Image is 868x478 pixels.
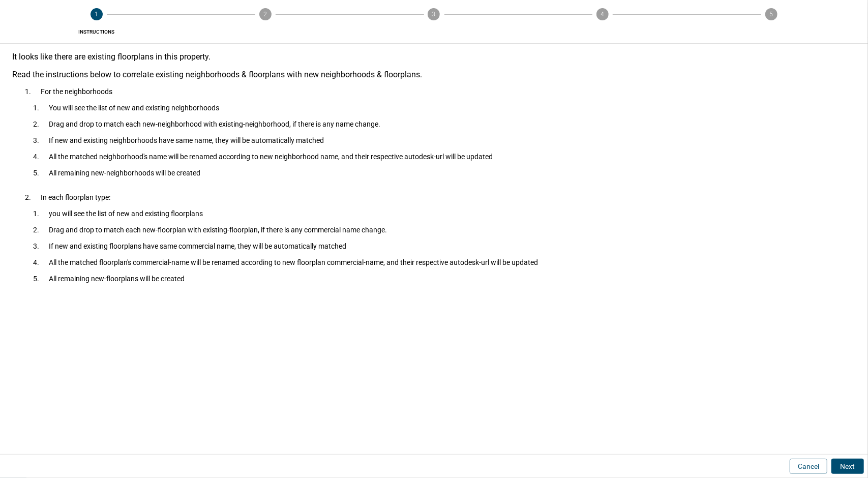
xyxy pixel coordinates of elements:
li: In each floorplan type: [33,189,856,295]
div: It looks like there are existing floorplans in this property. [12,52,856,62]
button: Cancel [790,459,827,474]
li: If new and existing floorplans have same commercial name, they will be automatically matched [41,238,848,254]
text: 2 [263,11,267,18]
li: If new and existing neighborhoods have same name, they will be automatically matched [41,132,848,148]
li: All the matched floorplan's commercial-name will be renamed according to new floorplan commercial... [41,254,848,271]
span: Validate FLOORPLAN [185,28,346,35]
li: Drag and drop to match each new-neighborhood with existing-neighborhood, if there is any name cha... [41,116,848,132]
li: You will see the list of new and existing neighborhoods [41,100,848,116]
li: Drag and drop to match each new-floorplan with existing-floorplan, if there is any commercial nam... [41,222,848,238]
span: Validate SITE [522,28,683,35]
text: 1 [95,11,98,18]
span: Confirm [691,28,852,35]
button: Next [831,459,864,474]
text: 5 [770,11,773,18]
span: [GEOGRAPHIC_DATA] [354,28,515,35]
li: All remaining new-neighborhoods will be created [41,165,848,181]
text: 3 [432,11,436,18]
li: you will see the list of new and existing floorplans [41,205,848,222]
li: All remaining new-floorplans will be created [41,271,848,287]
li: All the matched neighborhood's name will be renamed according to new neighborhood name, and their... [41,148,848,165]
li: For the neighborhoods [33,83,856,189]
div: Read the instructions below to correlate existing neighborhoods & floorplans with new neighborhoo... [12,70,856,79]
span: Instructions [16,28,177,35]
text: 4 [601,11,605,18]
